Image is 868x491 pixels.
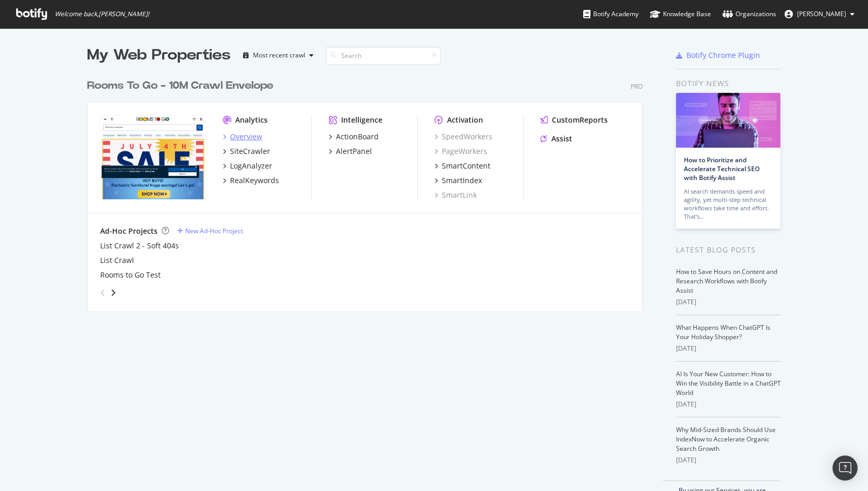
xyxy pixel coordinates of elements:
a: SpeedWorkers [435,131,492,142]
div: grid [87,66,651,311]
a: Assist [540,134,572,144]
a: AlertPanel [329,146,372,157]
div: My Web Properties [87,45,231,66]
a: Rooms To Go - 10M Crawl Envelope [87,78,278,93]
span: Welcome back, [PERSON_NAME] ! [55,10,149,18]
div: Pro [631,82,643,91]
div: LogAnalyzer [230,161,272,171]
div: SiteCrawler [230,146,270,157]
a: PageWorkers [435,146,487,157]
div: Open Intercom Messenger [833,456,858,481]
div: Botify Academy [583,9,638,19]
a: SmartLink [435,190,477,200]
a: How to Save Hours on Content and Research Workflows with Botify Assist [676,267,777,295]
a: List Crawl [100,255,134,266]
div: [DATE] [676,297,781,307]
a: Overview [223,131,262,142]
a: Rooms to Go Test [100,270,161,280]
div: Botify news [676,78,781,89]
div: [DATE] [676,344,781,353]
div: Rooms To Go - 10M Crawl Envelope [87,78,273,93]
a: List Crawl 2 - Soft 404s [100,241,179,251]
div: RealKeywords [230,175,279,186]
div: Assist [551,134,572,144]
a: LogAnalyzer [223,161,272,171]
div: Botify Chrome Plugin [686,50,760,61]
a: AI Is Your New Customer: How to Win the Visibility Battle in a ChatGPT World [676,369,781,397]
div: Overview [230,131,262,142]
a: SmartIndex [435,175,482,186]
a: SiteCrawler [223,146,270,157]
span: Kevin Contreras [797,9,846,18]
div: AlertPanel [336,146,372,157]
a: Botify Chrome Plugin [676,50,760,61]
div: New Ad-Hoc Project [185,226,243,235]
a: Why Mid-Sized Brands Should Use IndexNow to Accelerate Organic Search Growth [676,425,776,453]
div: CustomReports [552,115,608,125]
a: SmartContent [435,161,490,171]
div: SmartIndex [442,175,482,186]
a: ActionBoard [329,131,379,142]
div: angle-left [96,284,110,301]
a: What Happens When ChatGPT Is Your Holiday Shopper? [676,323,770,341]
div: [DATE] [676,400,781,409]
div: SmartContent [442,161,490,171]
a: CustomReports [540,115,608,125]
div: [DATE] [676,456,781,465]
div: ActionBoard [336,131,379,142]
div: Intelligence [341,115,382,125]
a: RealKeywords [223,175,279,186]
div: AI search demands speed and agility, yet multi-step technical workflows take time and effort. Tha... [684,187,773,221]
div: Knowledge Base [650,9,711,19]
div: Analytics [235,115,268,125]
div: Activation [447,115,483,125]
div: angle-right [110,288,117,298]
div: Organizations [722,9,776,19]
a: New Ad-Hoc Project [177,226,243,235]
div: Most recent crawl [253,52,305,58]
button: [PERSON_NAME] [776,6,863,22]
div: Ad-Hoc Projects [100,226,158,236]
input: Search [326,46,441,65]
a: How to Prioritize and Accelerate Technical SEO with Botify Assist [684,155,759,182]
img: www.roomstogo.com [100,115,206,199]
button: Most recent crawl [239,47,318,64]
img: How to Prioritize and Accelerate Technical SEO with Botify Assist [676,93,780,148]
div: Latest Blog Posts [676,244,781,256]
